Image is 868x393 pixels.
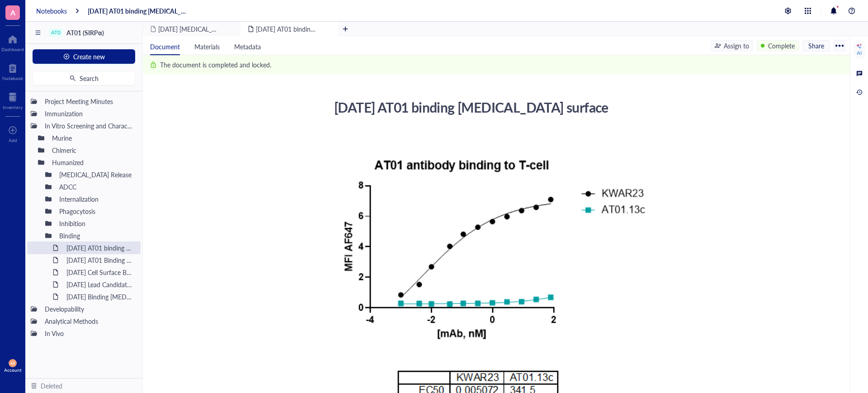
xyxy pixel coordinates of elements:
[768,41,795,51] div: Complete
[194,42,220,51] span: Materials
[150,42,180,51] span: Document
[857,49,862,57] div: AI
[2,61,23,81] a: Notebook
[808,42,824,50] span: Share
[41,107,137,120] div: Immunization
[66,28,104,37] span: AT01 (SIRPα)
[41,303,137,315] div: Developability
[41,327,137,340] div: In Vivo
[41,95,137,108] div: Project Meeting Minutes
[234,42,261,51] span: Metadata
[160,60,271,70] div: The document is completed and locked.
[330,96,652,118] div: [DATE] AT01 binding [MEDICAL_DATA] surface
[55,168,137,181] div: [MEDICAL_DATA] Release
[80,75,99,82] span: Search
[62,266,137,279] div: [DATE] Cell Surface Binding AT01-Cyno-SIRPalpha
[33,71,135,85] button: Search
[48,132,137,144] div: Murine
[88,7,190,15] a: [DATE] AT01 binding [MEDICAL_DATA] surface
[4,367,22,373] div: Account
[55,193,137,205] div: Internalization
[1,32,24,52] a: Dashboard
[3,90,23,110] a: Inventory
[48,156,137,169] div: Humanized
[41,315,137,327] div: Analytical Methods
[41,119,137,132] div: In Vitro Screening and Characterization
[62,278,137,291] div: [DATE] Lead Candidate Binding to SIRPalpha variants
[41,381,62,391] div: Deleted
[48,144,137,156] div: Chimeric
[73,53,105,60] span: Create new
[1,47,24,52] div: Dashboard
[55,229,137,242] div: Binding
[62,254,137,266] div: [DATE] AT01 Binding [MEDICAL_DATA] surface
[51,29,61,36] div: AT0
[33,49,135,64] button: Create new
[802,40,830,51] button: Share
[55,205,137,218] div: Phagocytosis
[9,137,17,143] div: Add
[2,76,23,81] div: Notebook
[10,7,15,18] span: A
[10,361,15,365] span: AE
[55,180,137,193] div: ADCC
[724,41,749,51] div: Assign to
[55,217,137,230] div: Inhibition
[62,241,137,254] div: [DATE] AT01 binding [MEDICAL_DATA] surface
[3,104,23,110] div: Inventory
[62,290,137,303] div: [DATE] Binding [MEDICAL_DATA]
[36,7,67,15] a: Notebooks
